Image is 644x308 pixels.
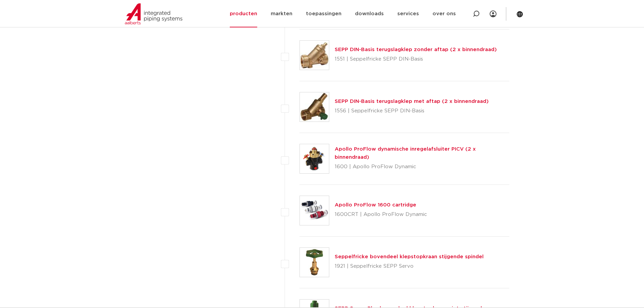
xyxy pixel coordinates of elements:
[300,92,329,122] img: Thumbnail for SEPP DIN-Basis terugslagklep met aftap (2 x binnendraad)
[335,209,427,220] p: 1600CRT | Apollo ProFlow Dynamic
[335,147,476,160] a: Apollo ProFlow dynamische inregelafsluiter PICV (2 x binnendraad)
[300,41,329,70] img: Thumbnail for SEPP DIN-Basis terugslagklep zonder aftap (2 x binnendraad)
[335,99,489,104] a: SEPP DIN-Basis terugslagklep met aftap (2 x binnendraad)
[335,161,510,172] p: 1600 | Apollo ProFlow Dynamic
[300,196,329,225] img: Thumbnail for Apollo ProFlow 1600 cartridge
[335,261,484,272] p: 1921 | Seppelfricke SEPP Servo
[335,54,497,65] p: 1551 | Seppelfricke SEPP DIN-Basis
[335,106,489,116] p: 1556 | Seppelfricke SEPP DIN-Basis
[300,144,329,173] img: Thumbnail for Apollo ProFlow dynamische inregelafsluiter PICV (2 x binnendraad)
[335,47,497,52] a: SEPP DIN-Basis terugslagklep zonder aftap (2 x binnendraad)
[335,254,484,259] a: Seppelfricke bovendeel klepstopkraan stijgende spindel
[335,202,416,207] a: Apollo ProFlow 1600 cartridge
[300,248,329,277] img: Thumbnail for Seppelfricke bovendeel klepstopkraan stijgende spindel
